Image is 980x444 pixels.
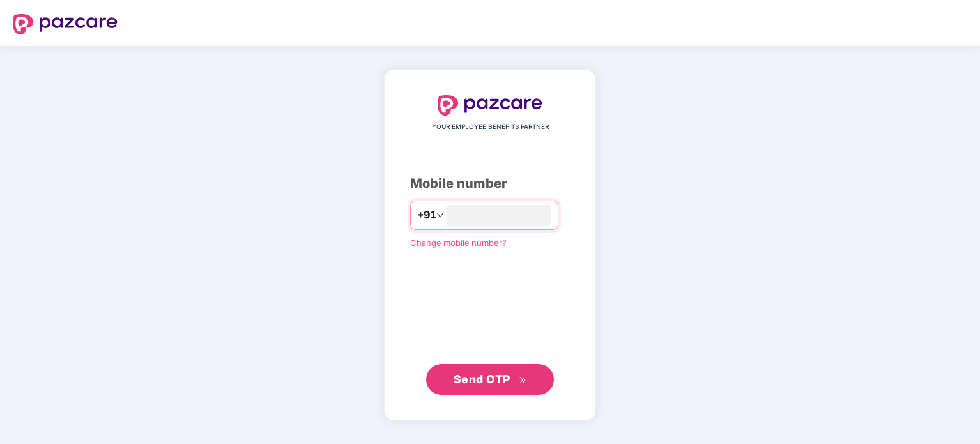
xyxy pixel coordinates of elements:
[410,238,507,248] a: Change mobile number?
[410,174,570,194] div: Mobile number
[438,95,542,116] img: logo
[13,14,118,34] img: logo
[417,207,436,223] span: +91
[519,376,527,385] span: double-right
[426,364,554,395] button: Send OTPdouble-right
[436,211,444,219] span: down
[454,372,510,386] span: Send OTP
[432,122,549,132] span: YOUR EMPLOYEE BENEFITS PARTNER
